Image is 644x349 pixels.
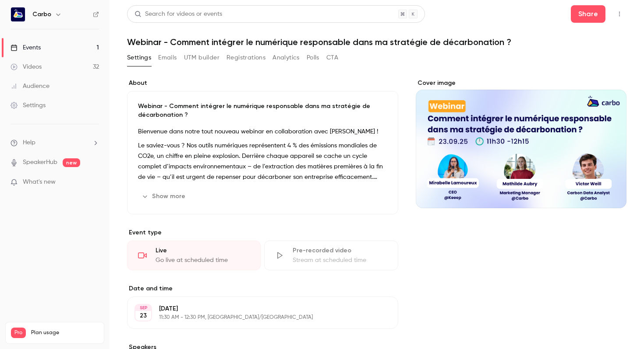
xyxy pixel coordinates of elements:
li: help-dropdown-opener [11,138,99,147]
h6: Carbo [32,10,51,19]
img: Carbo [11,7,25,21]
div: Pre-recorded video [293,246,387,255]
label: Cover image [416,79,626,87]
section: Cover image [416,79,626,208]
div: Pre-recorded videoStream at scheduled time [264,241,398,270]
p: [DATE] [159,304,352,313]
div: Go live at scheduled time [156,256,250,265]
button: CTA [326,51,338,65]
label: About [127,79,398,87]
p: 11:30 AM - 12:30 PM, [GEOGRAPHIC_DATA]/[GEOGRAPHIC_DATA] [159,314,352,321]
p: Bienvenue dans notre tout nouveau webinar en collaboration avec [PERSON_NAME] ! [138,126,387,137]
span: Help [23,138,35,147]
div: Events [11,43,41,52]
h1: Webinar - Comment intégrer le numérique responsable dans ma stratégie de décarbonation ? [127,37,626,47]
p: 23 [140,311,147,320]
iframe: Noticeable Trigger [88,178,99,186]
div: Videos [11,63,42,71]
div: Stream at scheduled time [293,256,387,265]
p: Event type [127,228,398,237]
div: SEP [135,305,151,311]
button: Show more [138,189,191,203]
div: Audience [11,82,50,91]
span: What's new [23,178,56,187]
button: Registrations [226,51,265,65]
a: SpeakerHub [23,158,57,167]
div: Search for videos or events [134,10,222,19]
div: LiveGo live at scheduled time [127,241,261,270]
span: Plan usage [31,329,99,336]
button: UTM builder [184,51,219,65]
span: new [63,158,80,167]
button: Share [571,5,605,23]
span: Pro [11,328,26,338]
div: Live [156,246,250,255]
button: Analytics [272,51,300,65]
label: Date and time [127,284,398,293]
div: Settings [11,101,46,110]
button: Emails [158,51,177,65]
button: Settings [127,51,151,65]
button: Polls [307,51,319,65]
p: Webinar - Comment intégrer le numérique responsable dans ma stratégie de décarbonation ? [138,102,387,119]
p: Le saviez-vous ? Nos outils numériques représentent 4 % des émissions mondiales de CO2e, un chiff... [138,140,387,182]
